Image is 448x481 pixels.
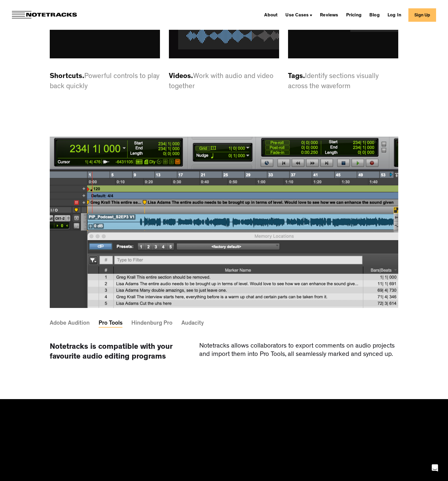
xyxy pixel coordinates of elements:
span: Videos. [169,73,193,80]
span: Tags. [288,73,305,80]
a: Blog [367,10,382,20]
a: Pricing [344,10,364,20]
a: Sign Up [408,8,436,22]
span: Shortcuts. [50,73,84,80]
div: Audacity [181,323,204,324]
div: Hindenburg Pro [131,323,172,324]
p: Identify sections visually across the waveform [288,72,398,92]
p: Powerful controls to play back quickly [50,72,160,92]
div: Notetracks is compatible with your favourite audio editing programs [50,343,187,362]
div: Use Cases [283,10,315,20]
div: Open Intercom Messenger [428,461,442,475]
div: Notetracks allows collaborators to export comments on audio projects and import them into Pro Too... [199,343,398,362]
a: Reviews [318,10,340,20]
a: Log In [385,10,404,20]
div: Adobe Audition [50,323,90,324]
div: Pro Tools [99,323,122,324]
div: Use Cases [285,13,309,18]
p: Work with audio and video together [169,72,279,92]
a: About [262,10,280,20]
